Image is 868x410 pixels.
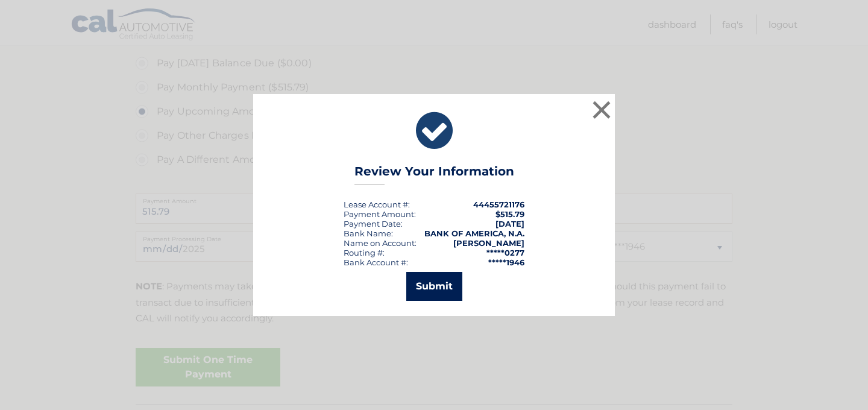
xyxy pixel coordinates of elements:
[344,219,401,229] span: Payment Date
[344,219,403,229] div: :
[354,164,514,185] h3: Review Your Information
[344,238,417,248] div: Name on Account:
[473,200,524,209] strong: 44455721176
[495,209,524,219] span: $515.79
[424,229,524,238] strong: BANK OF AMERICA, N.A.
[344,248,385,257] div: Routing #:
[590,98,614,122] button: ×
[344,200,410,209] div: Lease Account #:
[406,272,462,301] button: Submit
[344,229,393,238] div: Bank Name:
[495,219,524,229] span: [DATE]
[344,209,416,219] div: Payment Amount:
[344,257,408,267] div: Bank Account #:
[453,238,524,248] strong: [PERSON_NAME]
